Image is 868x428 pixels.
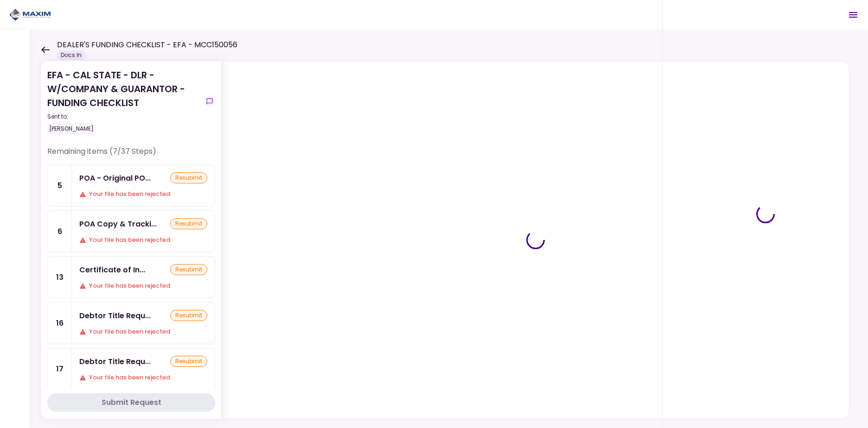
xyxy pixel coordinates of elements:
button: show-messages [204,96,215,107]
div: 6 [48,211,72,252]
div: Certificate of Insurance [79,264,145,276]
div: Your file has been rejected [79,373,207,382]
a: 17Debtor Title Requirements - Proof of IRP or ExemptionresubmitYour file has been rejected [47,348,215,390]
div: POA Copy & Tracking Receipt [79,218,157,230]
a: 5POA - Original POA (not CA or GA)resubmitYour file has been rejected [47,164,215,207]
div: 17 [48,348,72,390]
a: 6POA Copy & Tracking ReceiptresubmitYour file has been rejected [47,210,215,252]
div: Submit Request [102,397,161,408]
h1: DEALER'S FUNDING CHECKLIST - EFA - MCC150056 [57,39,237,50]
div: [PERSON_NAME] [47,123,96,135]
div: Remaining items (7/37 Steps) [47,146,215,164]
div: POA - Original POA (not CA or GA) [79,172,151,184]
div: resubmit [170,356,207,367]
img: Partner icon [9,8,51,22]
div: Your file has been rejected [79,235,207,245]
div: 13 [48,257,72,298]
div: Your file has been rejected [79,189,207,199]
div: resubmit [170,218,207,229]
a: 16Debtor Title Requirements - Other RequirementsresubmitYour file has been rejected [47,302,215,344]
div: EFA - CAL STATE - DLR - W/COMPANY & GUARANTOR - FUNDING CHECKLIST [47,68,200,135]
div: 16 [48,302,72,344]
div: resubmit [170,310,207,321]
div: Your file has been rejected [79,327,207,336]
button: Submit Request [47,393,215,412]
div: Debtor Title Requirements - Other Requirements [79,310,151,321]
div: resubmit [170,172,207,183]
div: 5 [48,165,72,206]
div: resubmit [170,264,207,275]
div: Your file has been rejected [79,281,207,290]
div: Sent to: [47,113,200,121]
a: 13Certificate of InsuranceresubmitYour file has been rejected [47,256,215,298]
div: Docs In [57,50,85,60]
div: Debtor Title Requirements - Proof of IRP or Exemption [79,356,151,367]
